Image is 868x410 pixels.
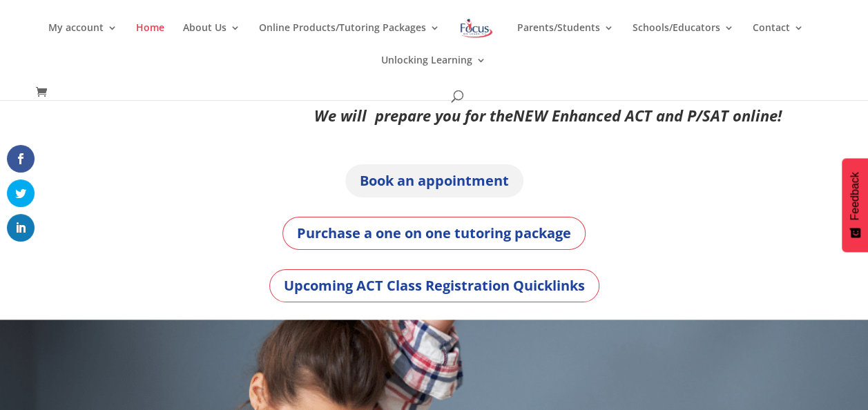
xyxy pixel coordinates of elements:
[752,23,803,55] a: Contact
[517,23,613,55] a: Parents/Students
[849,172,861,220] span: Feedback
[459,16,494,41] img: Focus on Learning
[136,23,164,55] a: Home
[269,269,599,302] a: Upcoming ACT Class Registration Quicklinks
[381,55,486,88] a: Unlocking Learning
[282,217,586,250] a: Purchase a one on one tutoring package
[345,164,523,197] a: Book an appointment
[183,23,240,55] a: About Us
[48,23,117,55] a: My account
[842,158,868,252] button: Feedback - Show survey
[632,23,733,55] a: Schools/Educators
[513,105,781,126] em: NEW Enhanced ACT and P/SAT online!
[314,105,513,126] em: We will prepare you for the
[259,23,440,55] a: Online Products/Tutoring Packages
